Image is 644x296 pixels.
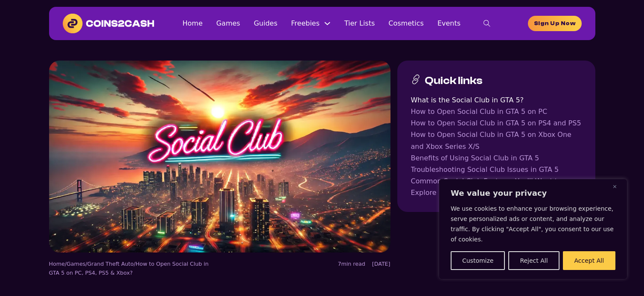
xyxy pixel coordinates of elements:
a: Tier Lists [344,17,375,29]
div: 7min read [338,259,365,268]
a: What is the Social Club in GTA 5? [411,94,582,106]
a: Home [49,261,65,267]
span: / [65,261,67,267]
nav: Table of contents [411,94,582,199]
h3: Quick links [425,74,483,87]
a: How to Open Social Club in GTA 5 on Xbox One and Xbox Series X/S [411,129,582,152]
a: homepage [528,16,581,31]
a: Games [67,261,85,267]
img: Close [613,185,617,189]
a: Events [437,17,460,29]
button: Close [613,181,623,192]
span: / [85,261,87,267]
span: / [134,261,135,267]
a: Guides [254,17,277,29]
img: Social club in GTA 5 [49,61,390,252]
nav: breadcrumbs [49,259,216,278]
button: toggle search [474,15,500,32]
p: We use cookies to enhance your browsing experience, serve personalized ads or content, and analyz... [451,203,615,244]
button: Accept All [563,251,615,270]
a: Grand Theft Auto [87,261,134,267]
a: Cosmetics [388,17,424,29]
img: Coins2Cash Logo [63,14,154,33]
a: Benefits of Using Social Club in GTA 5 [411,152,582,164]
a: Games [216,17,240,29]
a: Common Social Club Features You’ll Want to Explore [411,175,582,198]
div: We value your privacy [439,179,627,279]
a: Troubleshooting Social Club Issues in GTA 5 [411,164,582,175]
a: Freebies [291,17,320,29]
div: [DATE] [372,259,390,268]
button: Freebies Sub menu [324,20,331,27]
a: How to Open Social Club in GTA 5 on PS4 and PS5 [411,117,582,129]
a: How to Open Social Club in GTA 5 on PC [411,106,582,117]
p: We value your privacy [451,188,615,198]
button: Customize [451,251,505,270]
button: Reject All [508,251,559,270]
a: Home [182,17,202,29]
